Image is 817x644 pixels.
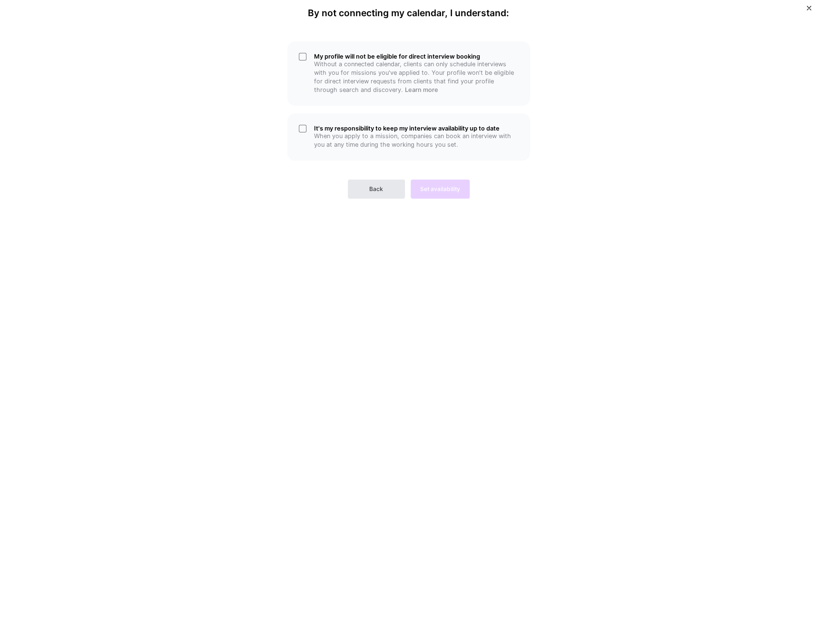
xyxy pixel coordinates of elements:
[314,125,519,132] h5: It's my responsibility to keep my interview availability up to date
[369,185,383,193] span: Back
[308,8,509,19] h4: By not connecting my calendar, I understand:
[348,180,405,199] button: Back
[314,60,519,94] p: Without a connected calendar, clients can only schedule interviews with you for missions you've a...
[807,6,811,16] button: Close
[314,53,519,60] h5: My profile will not be eligible for direct interview booking
[314,132,519,149] p: When you apply to a mission, companies can book an interview with you at any time during the work...
[405,86,438,93] a: Learn more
